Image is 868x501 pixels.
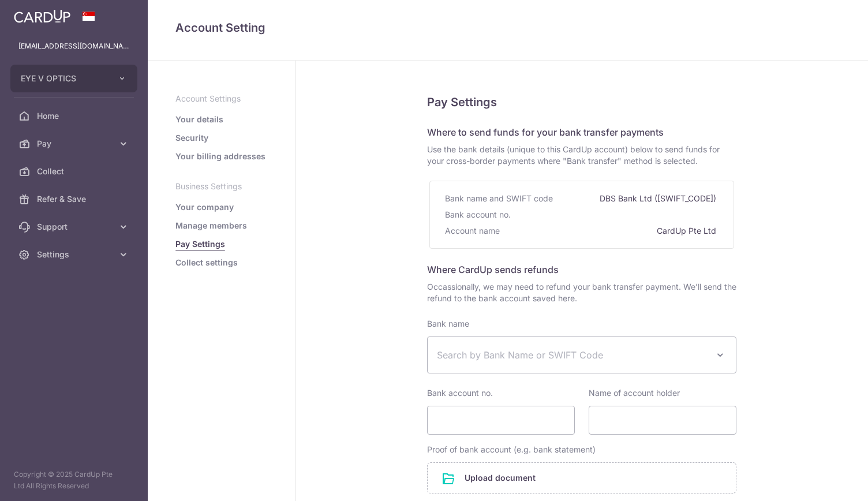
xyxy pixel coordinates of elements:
[427,462,736,493] div: Upload document
[175,201,234,213] a: Your company
[175,257,238,268] a: Collect settings
[600,190,719,207] div: DBS Bank Ltd ([SWIFT_CODE])
[175,21,265,35] span: translation missing: en.refund_bank_accounts.show.title.account_setting
[14,9,70,23] img: CardUp
[427,126,664,138] span: Where to send funds for your bank transfer payments
[175,151,265,162] a: Your billing addresses
[427,93,736,111] h5: Pay Settings
[445,223,502,239] div: Account name
[657,223,719,239] div: CardUp Pte Ltd
[427,387,493,399] label: Bank account no.
[437,348,708,362] span: Search by Bank Name or SWIFT Code
[427,144,736,167] span: Use the bank details (unique to this CardUp account) below to send funds for your cross-border pa...
[37,138,113,149] span: Pay
[445,190,555,207] div: Bank name and SWIFT code
[589,387,680,399] label: Name of account holder
[175,132,208,144] a: Security
[10,65,137,92] button: EYE V OPTICS
[427,281,736,304] span: Occassionally, we may need to refund your bank transfer payment. We’ll send the refund to the ban...
[427,318,469,330] label: Bank name
[175,114,223,125] a: Your details
[37,249,113,260] span: Settings
[37,193,113,205] span: Refer & Save
[37,110,113,122] span: Home
[18,40,129,52] p: [EMAIL_ADDRESS][DOMAIN_NAME]
[21,73,106,84] span: EYE V OPTICS
[175,238,225,250] a: Pay Settings
[427,264,559,275] span: Where CardUp sends refunds
[445,207,513,223] div: Bank account no.
[175,181,267,192] p: Business Settings
[427,444,596,455] label: Proof of bank account (e.g. bank statement)
[175,93,267,104] p: Account Settings
[37,166,113,177] span: Collect
[175,220,247,231] a: Manage members
[37,221,113,233] span: Support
